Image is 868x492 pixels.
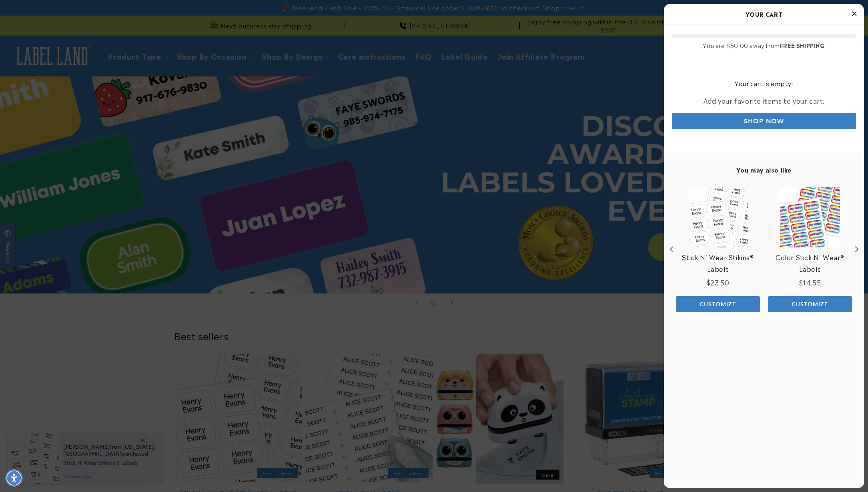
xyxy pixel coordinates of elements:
h1: Chat with us [26,9,60,17]
p: Add your favorite items to your cart. [672,95,856,106]
span: Customize [700,301,736,308]
h4: You may also like [672,166,856,173]
div: You are $50.00 away from [672,42,856,49]
img: Color Stick N' Wear® Labels - Label Land [780,187,840,247]
b: FREE SHIPPING [780,41,825,49]
div: product [764,179,856,320]
button: Add the product, Color Stick N' Wear® Labels to Cart [768,296,852,312]
div: product [672,179,764,320]
button: Next [850,243,862,255]
button: Close Cart [848,8,860,20]
a: View Stick N' Wear Stikins® Labels [676,251,760,275]
h4: Your cart is empty! [672,79,856,87]
a: Shop Now [672,113,856,129]
button: Open gorgias live chat [4,3,69,24]
h2: Your Cart [672,8,856,20]
span: Customize [792,301,828,308]
iframe: Sign Up via Text for Offers [6,428,101,452]
img: View Stick N' Wear Stikins® Labels [688,187,748,247]
div: Accessibility Menu [5,469,23,487]
span: $14.55 [799,277,821,287]
span: $23.50 [707,277,730,287]
button: Add the product, Stick N' Wear Stikins® Labels to Cart [676,296,760,312]
a: View Color Stick N' Wear® Labels [768,251,852,275]
button: Previous [666,243,678,255]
